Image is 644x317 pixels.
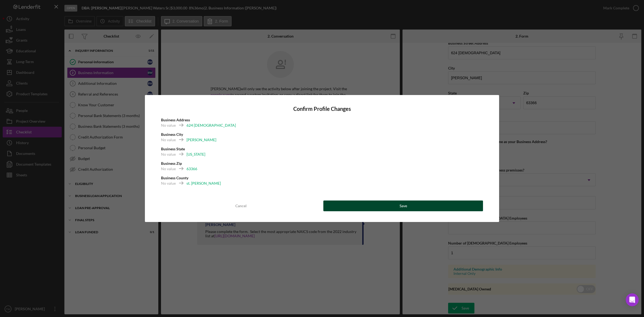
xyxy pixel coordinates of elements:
div: No value [161,166,176,172]
div: 624 [DEMOGRAPHIC_DATA] [186,123,236,128]
div: No value [161,152,176,157]
button: Save [323,201,483,211]
div: No value [161,123,176,128]
div: 63366 [186,166,197,172]
b: Business Address [161,118,190,122]
button: Cancel [161,201,321,211]
div: Cancel [235,201,247,211]
b: Business Zip [161,161,182,166]
h4: Confirm Profile Changes [161,106,483,112]
div: st. [PERSON_NAME] [186,181,221,186]
b: Business State [161,147,185,151]
div: [PERSON_NAME] [186,137,216,143]
b: Business County [161,176,188,180]
div: Save [400,201,407,211]
div: Open Intercom Messenger [626,293,639,306]
div: [US_STATE] [186,152,205,157]
div: No value [161,137,176,143]
b: Business City [161,132,183,137]
div: No value [161,181,176,186]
